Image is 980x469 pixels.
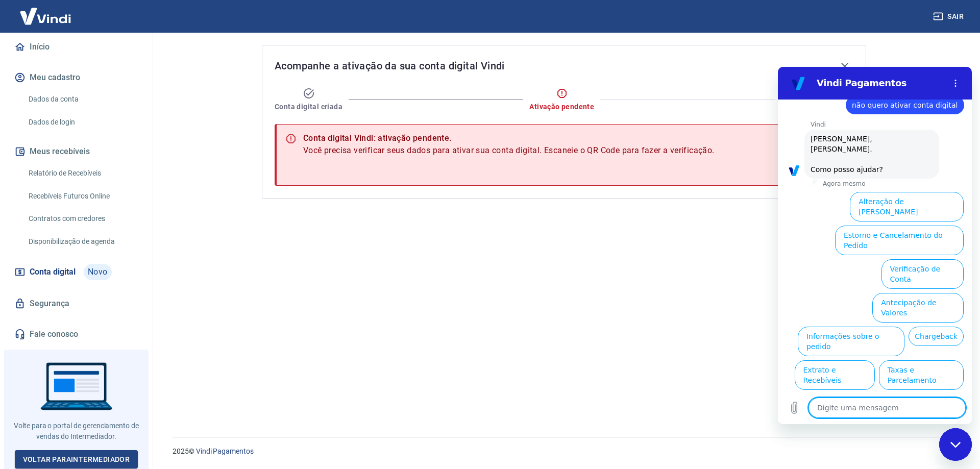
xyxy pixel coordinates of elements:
[24,208,140,229] a: Contratos com credores
[931,7,968,26] button: Sair
[529,102,594,112] span: Ativação pendente
[275,102,342,112] span: Conta digital criada
[24,231,140,252] a: Disponibilização de agenda
[30,265,76,279] span: Conta digital
[12,292,140,315] a: Segurança
[12,1,79,32] img: Vindi
[12,323,140,345] a: Fale conosco
[196,447,254,455] a: Vindi Pagamentos
[173,446,955,457] p: 2025 ©
[12,140,140,163] button: Meus recebíveis
[303,132,715,144] div: Conta digital Vindi: ativação pendente.
[12,66,140,89] button: Meu cadastro
[303,144,715,157] span: Você precisa verificar seus dados para ativar sua conta digital. Escaneie o QR Code para fazer a ...
[939,428,972,461] iframe: Botão para abrir a janela de mensagens, conversa em andamento
[84,264,112,280] span: Novo
[24,163,140,184] a: Relatório de Recebíveis
[15,450,138,469] a: Voltar paraIntermediador
[12,260,140,284] a: Conta digitalNovo
[24,89,140,110] a: Dados da conta
[24,112,140,133] a: Dados de login
[778,67,972,424] iframe: Janela de mensagens
[12,36,140,58] a: Início
[275,58,505,74] span: Acompanhe a ativação da sua conta digital Vindi
[24,186,140,207] a: Recebíveis Futuros Online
